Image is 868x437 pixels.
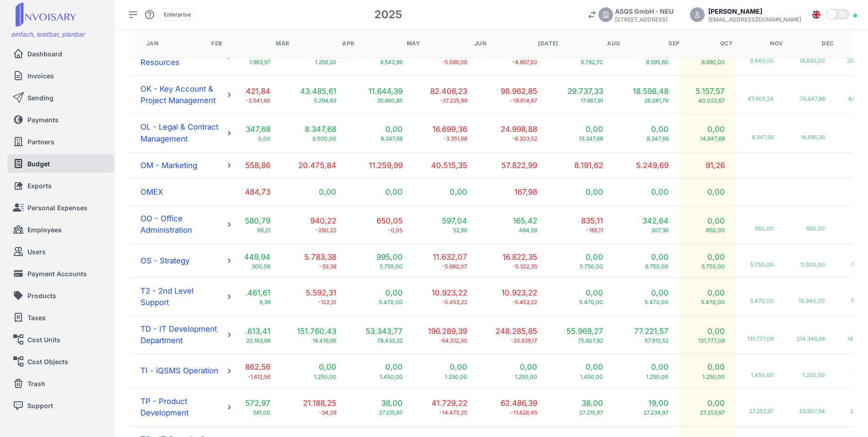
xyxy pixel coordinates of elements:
[586,361,603,373] span: 0,00
[579,135,603,142] span: 13.347,68
[799,408,825,415] span: 53.907,94
[431,160,467,171] span: 40.515,35
[140,83,221,106] span: OK - Key Account & Project Management
[651,186,669,198] span: 0,00
[443,135,467,142] span: -3.351,68
[237,251,270,263] span: 5.449,94
[377,337,403,344] span: 78.433,32
[13,330,105,349] a: Cost Units
[235,86,270,97] span: 47.421,84
[647,135,669,142] span: 8.347,68
[431,398,467,409] span: 41.729,22
[581,59,603,66] span: 9.792,70
[511,409,537,416] span: -11.628,45
[195,40,239,47] div: Feb
[27,401,53,410] span: Support
[749,408,774,415] span: 27.253,97
[698,97,725,104] span: 40.022,67
[385,124,403,135] span: 0,00
[512,59,537,66] span: -4.897,50
[501,124,537,135] span: 24.998,88
[27,291,56,300] span: Products
[702,373,725,381] span: 1.250,00
[615,6,674,16] div: ASQS GmbH - NEU
[578,337,603,344] span: 75.807,82
[496,326,537,337] span: 248.285,85
[800,261,825,268] span: 11.500,00
[707,186,725,198] span: 0,00
[450,361,467,373] span: 0,00
[701,59,725,66] span: 8.990,00
[701,299,725,306] span: 5.470,00
[502,251,537,263] span: 16.822,35
[634,326,669,337] span: 77.221,57
[512,299,537,306] span: -5.453,22
[439,337,467,344] span: -64.512,30
[27,225,62,235] span: Employees
[377,251,403,263] span: 995,00
[377,97,403,104] span: 35.860,85
[526,40,570,47] div: [DATE]
[519,227,537,234] span: 484,58
[512,263,537,270] span: -5.322,35
[707,287,725,299] span: 0,00
[13,308,105,327] a: Taxes
[306,287,336,299] span: 5.592,31
[140,323,221,346] span: TD - IT Development Department
[431,287,467,299] span: 10.923,22
[248,373,270,381] span: -1.612,56
[645,299,669,306] span: 5.470,00
[310,215,336,227] span: 940,22
[814,40,842,47] div: Dec
[586,186,603,198] span: 0,00
[439,409,467,416] span: -14.475,25
[748,95,774,103] span: 47.505,24
[27,49,62,59] span: Dashboard
[140,285,221,308] span: T2 - 2nd Level Support
[27,115,59,125] span: Payments
[13,132,105,151] a: Partners
[706,227,725,234] span: 650,00
[13,220,105,239] a: Employees
[642,215,669,227] span: 342,64
[318,299,336,306] span: -122,31
[313,135,336,142] span: 6.500,00
[233,398,270,409] span: 20.572,97
[511,337,537,344] span: -33.939,17
[374,7,406,22] div: 2025
[252,263,270,270] span: 300,06
[750,261,774,268] span: 5.750,00
[615,16,674,23] div: [STREET_ADDRESS]
[239,124,270,135] span: 8.347,68
[13,352,105,371] a: Cost Objects
[442,263,467,270] span: -5.882,07
[645,263,669,270] span: 6.750,00
[259,299,270,306] span: 8,39
[380,59,403,66] span: 8.542,86
[700,135,725,142] span: 14.847,68
[646,59,669,66] span: 8.595,60
[797,335,825,343] span: 214.346,68
[27,93,54,103] span: Sending
[644,97,669,104] span: 26.281,76
[580,263,603,270] span: 5.750,00
[428,326,467,337] span: 196.289,39
[140,160,197,171] span: OM - Marketing
[633,86,669,97] span: 18.598,48
[701,263,725,270] span: 5.750,00
[586,124,603,135] span: 0,00
[13,242,108,261] a: Users
[651,361,669,373] span: 0,00
[379,409,403,416] span: 27.215,97
[246,97,270,104] span: -2.541,60
[566,326,603,337] span: 55.969,27
[11,30,85,38] span: einfach, leistbar, planbar
[586,287,603,299] span: 0,00
[442,299,467,306] span: -5.453,22
[700,409,725,416] span: 27.253,97
[27,313,46,322] span: Taxes
[235,160,270,171] span: 15.558,86
[369,160,403,171] span: 11.259,99
[586,251,603,263] span: 0,00
[806,225,825,232] span: 650,00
